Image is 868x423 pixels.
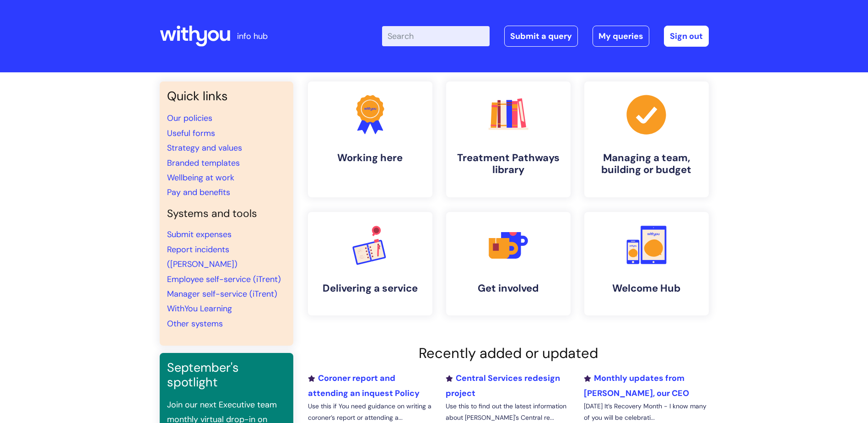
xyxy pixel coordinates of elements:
[167,207,286,220] h4: Systems and tools
[453,282,563,294] h4: Get involved
[167,244,237,270] a: Report incidents ([PERSON_NAME])
[167,113,212,124] a: Our policies
[446,81,571,197] a: Treatment Pathways library
[167,288,277,299] a: Manager self-service (iTrent)
[308,373,420,398] a: Coroner report and attending an inquest Policy
[167,229,232,240] a: Submit expenses
[308,212,432,315] a: Delivering a service
[315,152,425,164] h4: Working here
[584,212,709,315] a: Welcome Hub
[453,152,563,176] h4: Treatment Pathways library
[664,26,709,47] a: Sign out
[167,89,286,103] h3: Quick links
[237,29,268,43] p: info hub
[504,26,578,47] a: Submit a query
[382,26,490,46] input: Search
[592,152,701,176] h4: Managing a team, building or budget
[592,282,701,294] h4: Welcome Hub
[382,26,709,47] div: | -
[167,303,232,314] a: WithYou Learning
[167,172,234,183] a: Wellbeing at work
[167,360,286,390] h3: September's spotlight
[167,318,223,329] a: Other systems
[167,187,230,198] a: Pay and benefits
[167,142,242,153] a: Strategy and values
[308,345,709,362] h2: Recently added or updated
[167,128,215,139] a: Useful forms
[167,274,281,285] a: Employee self-service (iTrent)
[308,81,432,197] a: Working here
[593,26,649,47] a: My queries
[315,282,425,294] h4: Delivering a service
[584,373,689,398] a: Monthly updates from [PERSON_NAME], our CEO
[167,157,240,168] a: Branded templates
[446,212,571,315] a: Get involved
[446,373,560,398] a: Central Services redesign project
[584,81,709,197] a: Managing a team, building or budget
